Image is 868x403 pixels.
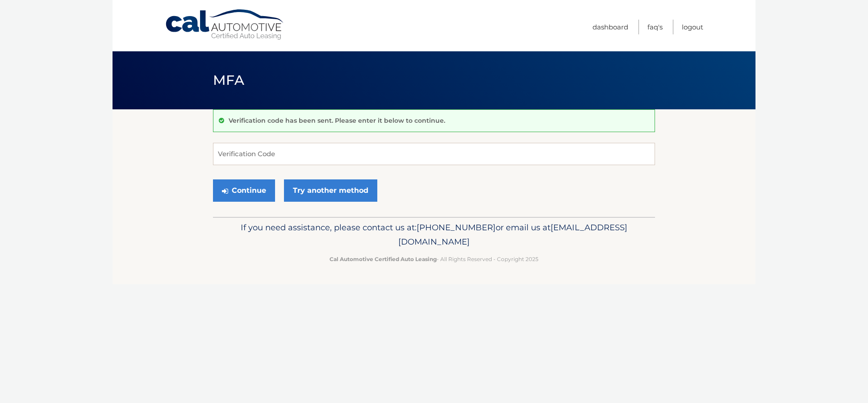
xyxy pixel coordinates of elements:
[219,254,649,264] p: - All Rights Reserved - Copyright 2025
[284,179,377,202] a: Try another method
[682,20,703,34] a: Logout
[213,72,244,88] span: MFA
[330,256,437,262] strong: Cal Automotive Certified Auto Leasing
[219,220,649,249] p: If you need assistance, please contact us at: or email us at
[593,20,628,34] a: Dashboard
[213,143,655,165] input: Verification Code
[229,116,445,125] p: Verification code has been sent. Please enter it below to continue.
[165,9,285,41] a: Cal Automotive
[417,222,496,233] span: [PHONE_NUMBER]
[398,222,627,247] span: [EMAIL_ADDRESS][DOMAIN_NAME]
[647,20,663,34] a: FAQ's
[213,179,275,202] button: Continue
